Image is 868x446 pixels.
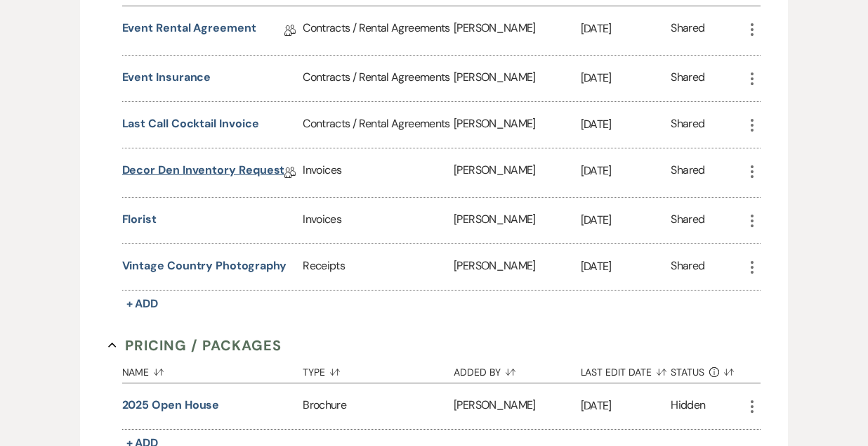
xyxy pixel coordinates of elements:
div: Shared [671,162,704,184]
button: Last call cocktail invoice [122,115,259,132]
p: [DATE] [581,162,671,180]
button: Florist [122,211,157,228]
div: [PERSON_NAME] [454,56,580,101]
p: [DATE] [581,20,671,38]
div: Contracts / Rental Agreements [303,56,454,101]
div: Shared [671,69,704,88]
div: Contracts / Rental Agreements [303,102,454,148]
div: [PERSON_NAME] [454,102,580,148]
a: Event Rental Agreement [122,20,256,42]
p: [DATE] [581,69,671,87]
div: Hidden [671,397,705,416]
button: Vintage country photography [122,257,287,274]
p: [DATE] [581,115,671,134]
span: + Add [126,296,159,311]
div: Shared [671,115,704,134]
div: Invoices [303,148,454,197]
div: Receipts [303,244,454,290]
div: [PERSON_NAME] [454,198,580,243]
div: [PERSON_NAME] [454,6,580,55]
span: Status [671,367,704,377]
a: Decor Den Inventory Request [122,162,285,184]
button: Type [303,356,454,383]
button: + Add [122,294,163,314]
div: Shared [671,211,704,230]
div: [PERSON_NAME] [454,148,580,197]
button: Event insurance [122,69,211,86]
div: Invoices [303,198,454,243]
p: [DATE] [581,211,671,229]
button: Status [671,356,743,383]
p: [DATE] [581,257,671,276]
button: Last Edit Date [581,356,671,383]
button: 2025 Open House [122,397,220,414]
p: [DATE] [581,397,671,415]
button: Name [122,356,303,383]
div: Shared [671,257,704,276]
div: Brochure [303,383,454,429]
div: [PERSON_NAME] [454,244,580,290]
div: Contracts / Rental Agreements [303,6,454,55]
div: Shared [671,20,704,42]
button: Pricing / Packages [108,335,282,356]
button: Added By [454,356,580,383]
div: [PERSON_NAME] [454,383,580,429]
